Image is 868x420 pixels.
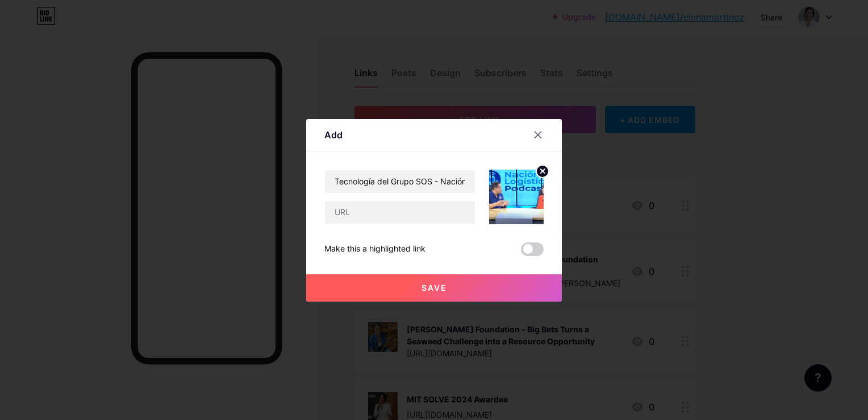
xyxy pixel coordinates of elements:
[306,274,562,302] button: Save
[325,170,475,193] input: Title
[324,242,425,256] div: Make this a highlighted link
[324,128,343,142] div: Add
[325,201,475,224] input: URL
[422,283,447,293] span: Save
[489,170,544,224] img: link_thumbnail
